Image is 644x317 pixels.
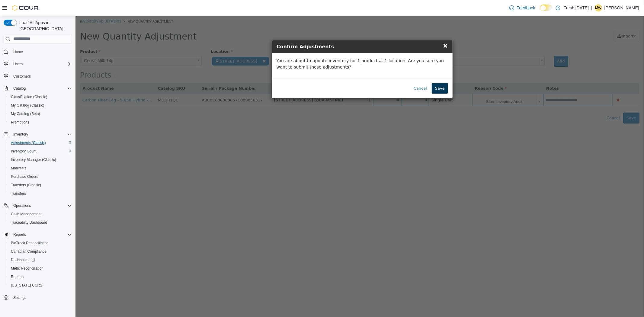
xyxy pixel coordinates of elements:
button: Settings [1,293,74,302]
span: Cash Management [8,210,72,218]
span: Inventory [13,132,28,137]
button: BioTrack Reconciliation [6,239,74,247]
span: Home [11,48,72,56]
span: Operations [13,203,31,208]
span: Reports [11,274,24,279]
button: Users [11,60,25,68]
a: Traceabilty Dashboard [8,219,50,226]
button: Save [356,67,373,78]
a: Adjustments (Classic) [8,139,48,146]
a: Metrc Reconciliation [8,265,46,272]
button: Adjustments (Classic) [6,139,74,147]
span: Dashboards [11,258,35,262]
a: Canadian Compliance [8,248,49,255]
button: Home [1,47,74,56]
span: BioTrack Reconciliation [11,241,49,245]
span: Metrc Reconciliation [11,266,43,271]
button: Cash Management [6,210,74,218]
a: Transfers [8,190,28,197]
h4: Confirm Adjustments [201,27,373,34]
button: Transfers (Classic) [6,181,74,189]
a: Transfers (Classic) [8,181,43,189]
a: [US_STATE] CCRS [8,282,45,289]
button: My Catalog (Beta) [6,110,74,118]
span: Traceabilty Dashboard [8,219,72,226]
span: BioTrack Reconciliation [8,239,72,247]
span: Reports [11,231,72,238]
span: Purchase Orders [8,173,72,180]
span: Transfers [11,191,26,196]
button: Operations [11,202,34,209]
button: My Catalog (Classic) [6,101,74,110]
span: Inventory Manager (Classic) [8,156,72,163]
button: Customers [1,72,74,81]
span: [US_STATE] CCRS [11,283,42,288]
a: Manifests [8,165,29,172]
button: Purchase Orders [6,172,74,181]
span: My Catalog (Classic) [8,102,72,109]
span: Reports [8,273,72,280]
a: Classification (Classic) [8,93,50,101]
p: Fresh [DATE] [563,4,589,11]
button: Inventory [1,130,74,139]
span: Manifests [11,166,26,171]
span: Customers [11,72,72,80]
span: Classification (Classic) [8,93,72,101]
a: BioTrack Reconciliation [8,239,51,247]
span: Inventory Count [8,148,72,155]
span: × [367,26,373,33]
span: Settings [13,295,26,300]
span: Cash Management [11,212,41,216]
span: Load All Apps in [GEOGRAPHIC_DATA] [17,20,72,32]
button: Inventory [11,131,30,138]
button: Manifests [6,164,74,172]
span: Manifests [8,165,72,172]
button: Canadian Compliance [6,247,74,256]
img: Cova [12,5,39,11]
a: Inventory Manager (Classic) [8,156,59,163]
span: Purchase Orders [11,174,38,179]
a: Inventory Count [8,148,39,155]
span: Settings [11,294,72,301]
input: Dark Mode [540,5,553,11]
span: My Catalog (Beta) [8,110,72,117]
span: Canadian Compliance [8,248,72,255]
span: Customers [13,74,31,79]
a: Cash Management [8,210,44,218]
a: My Catalog (Beta) [8,110,43,117]
span: My Catalog (Classic) [11,103,44,108]
button: Promotions [6,118,74,126]
button: Inventory Manager (Classic) [6,155,74,164]
span: Catalog [11,85,72,92]
span: Reports [13,232,26,237]
span: Feedback [517,5,535,11]
button: Inventory Count [6,147,74,155]
span: Promotions [8,119,72,126]
span: MW [595,4,601,11]
button: Cancel [335,67,355,78]
a: Settings [11,294,29,301]
span: Traceabilty Dashboard [11,220,47,225]
a: My Catalog (Classic) [8,102,47,109]
a: Customers [11,73,33,80]
button: [US_STATE] CCRS [6,281,74,290]
span: Users [13,62,23,66]
span: Home [13,50,23,54]
span: Inventory Count [11,149,37,154]
span: Promotions [11,120,29,125]
span: Users [11,60,72,68]
span: Washington CCRS [8,282,72,289]
button: Transfers [6,189,74,198]
a: Dashboards [8,256,37,264]
span: Adjustments (Classic) [11,140,46,145]
button: Classification (Classic) [6,93,74,101]
span: Inventory Manager (Classic) [11,157,56,162]
div: Maddie Williams [595,4,602,11]
button: Metrc Reconciliation [6,264,74,273]
button: Reports [11,231,28,238]
p: You are about to update inventory for 1 product at 1 location. Are you sure you want to submit th... [201,42,373,54]
button: Reports [1,230,74,239]
span: Transfers (Classic) [8,181,72,189]
a: Feedback [507,2,537,14]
